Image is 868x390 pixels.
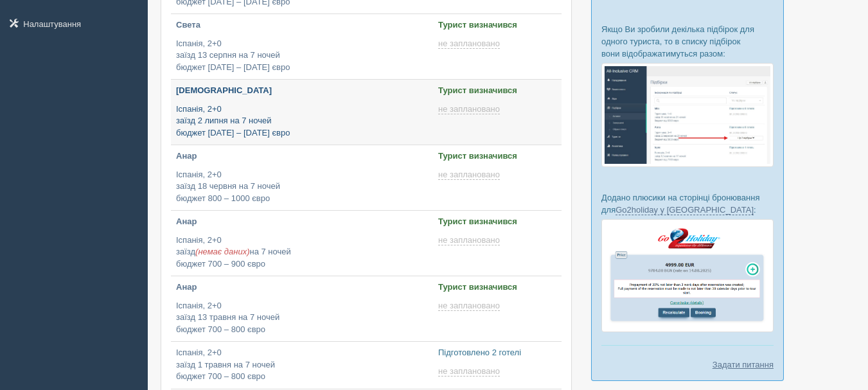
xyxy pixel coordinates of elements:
[438,104,502,114] a: не заплановано
[438,104,500,114] span: не заплановано
[176,150,428,163] p: Анар
[438,366,500,377] span: не заплановано
[176,85,428,97] p: [DEMOGRAPHIC_DATA]
[195,247,249,256] span: (немає даних)
[171,80,433,145] a: [DEMOGRAPHIC_DATA] Іспанія, 2+0заїзд 2 липня на 7 ночейбюджет [DATE] – [DATE] євро
[171,342,433,389] a: Іспанія, 2+0заїзд 1 травня на 7 ночейбюджет 700 – 800 євро
[176,19,428,31] p: Света
[176,235,428,270] p: Іспанія, 2+0 заїзд на 7 ночей бюджет 700 – 900 євро
[438,235,502,245] a: не заплановано
[601,219,774,332] img: go2holiday-proposal-for-travel-agency.png
[601,191,774,216] p: Додано плюсики на сторінці бронювання для :
[438,39,500,49] span: не заплановано
[176,169,428,205] p: Іспанія, 2+0 заїзд 18 червня на 7 ночей бюджет 800 – 1000 євро
[438,216,556,228] p: Турист визначився
[438,301,500,311] span: не заплановано
[171,14,433,79] a: Света Іспанія, 2+0заїзд 13 серпня на 7 ночейбюджет [DATE] – [DATE] євро
[176,300,428,336] p: Іспанія, 2+0 заїзд 13 травня на 7 ночей бюджет 700 – 800 євро
[171,211,433,276] a: Анар Іспанія, 2+0заїзд(немає даних)на 7 ночейбюджет 700 – 900 євро
[438,85,556,97] p: Турист визначився
[438,301,502,311] a: не заплановано
[171,276,433,341] a: Анар Іспанія, 2+0заїзд 13 травня на 7 ночейбюджет 700 – 800 євро
[438,39,502,49] a: не заплановано
[616,205,754,215] a: Go2holiday у [GEOGRAPHIC_DATA]
[438,235,500,245] span: не заплановано
[601,63,774,166] img: %D0%BF%D1%96%D0%B4%D0%B1%D1%96%D1%80%D0%BA%D0%B8-%D0%B3%D1%80%D1%83%D0%BF%D0%B0-%D1%81%D1%80%D0%B...
[176,216,428,228] p: Анар
[176,281,428,294] p: Анар
[438,366,502,377] a: не заплановано
[438,347,556,359] p: Підготовлено 2 готелі
[176,347,428,383] p: Іспанія, 2+0 заїзд 1 травня на 7 ночей бюджет 700 – 800 євро
[601,23,774,60] p: Якщо Ви зробили декілька підбірок для одного туриста, то в списку підбірок вони відображатимуться...
[171,145,433,210] a: Анар Іспанія, 2+0заїзд 18 червня на 7 ночейбюджет 800 – 1000 євро
[713,359,774,371] a: Задати питання
[438,150,556,163] p: Турист визначився
[176,38,428,74] p: Іспанія, 2+0 заїзд 13 серпня на 7 ночей бюджет [DATE] – [DATE] євро
[438,170,502,180] a: не заплановано
[438,170,500,180] span: не заплановано
[438,281,556,294] p: Турист визначився
[438,19,556,31] p: Турист визначився
[176,103,428,139] p: Іспанія, 2+0 заїзд 2 липня на 7 ночей бюджет [DATE] – [DATE] євро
